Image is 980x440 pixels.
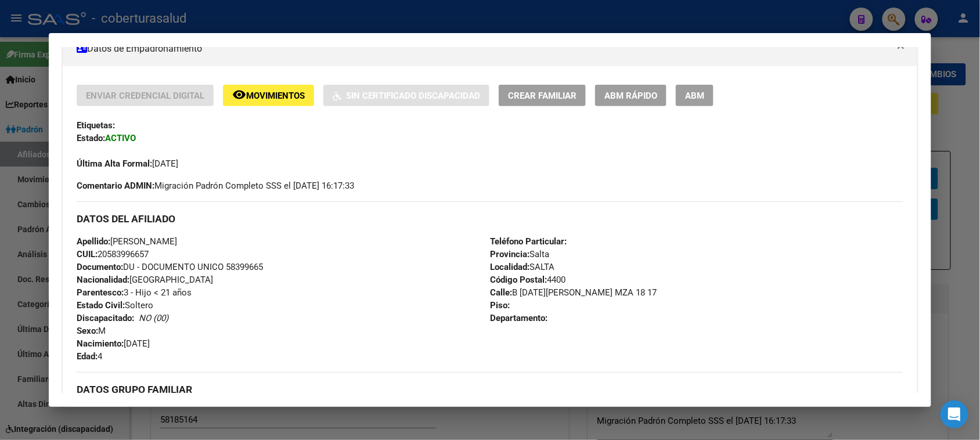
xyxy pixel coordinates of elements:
button: ABM Rápido [595,85,666,106]
span: 4400 [490,275,565,285]
span: SALTA [490,262,554,272]
span: B [DATE][PERSON_NAME] MZA 18 17 [490,287,657,298]
strong: Nacionalidad: [77,275,129,285]
span: Migración Padrón Completo SSS el [DATE] 16:17:33 [77,179,354,192]
span: Soltero [77,300,153,311]
mat-expansion-panel-header: Datos de Empadronamiento [63,31,917,66]
span: [GEOGRAPHIC_DATA] [77,275,213,285]
strong: Parentesco: [77,287,124,298]
i: NO (00) [139,313,168,323]
strong: Provincia: [490,249,529,259]
span: Enviar Credencial Digital [86,91,204,101]
mat-icon: remove_red_eye [232,88,246,102]
strong: Código Postal: [490,275,547,285]
span: Salta [490,249,549,259]
div: Open Intercom Messenger [941,401,968,428]
span: Sin Certificado Discapacidad [346,91,480,101]
button: Crear Familiar [499,85,586,106]
button: Sin Certificado Discapacidad [323,85,489,106]
button: Movimientos [223,85,314,106]
span: DU - DOCUMENTO UNICO 58399665 [77,262,263,272]
span: ABM [685,91,704,101]
strong: Teléfono Particular: [490,236,567,247]
span: 3 - Hijo < 21 años [77,287,192,298]
strong: Localidad: [490,262,529,272]
span: Movimientos [246,91,305,101]
button: Enviar Credencial Digital [77,85,214,106]
span: ABM Rápido [604,91,657,101]
button: ABM [676,85,714,106]
strong: Discapacitado: [77,313,134,323]
strong: Última Alta Formal: [77,158,152,169]
strong: Apellido: [77,236,110,247]
strong: Piso: [490,300,510,311]
strong: ACTIVO [105,133,136,143]
strong: Calle: [490,287,512,298]
strong: CUIL: [77,249,98,259]
strong: Nacimiento: [77,338,124,349]
strong: Sexo: [77,326,98,336]
span: Crear Familiar [508,91,577,101]
mat-panel-title: Datos de Empadronamiento [77,42,889,56]
strong: Departamento: [490,313,547,323]
h3: DATOS DEL AFILIADO [77,212,903,225]
span: 20583996657 [77,249,149,259]
span: M [77,326,106,336]
strong: Comentario ADMIN: [77,181,154,191]
strong: Documento: [77,262,123,272]
h3: DATOS GRUPO FAMILIAR [77,383,903,396]
span: [DATE] [77,338,150,349]
strong: Estado: [77,133,105,143]
strong: Estado Civil: [77,300,125,311]
span: 4 [77,351,102,362]
strong: Etiquetas: [77,120,115,131]
strong: Edad: [77,351,98,362]
span: [DATE] [77,158,178,169]
span: [PERSON_NAME] [77,236,177,247]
